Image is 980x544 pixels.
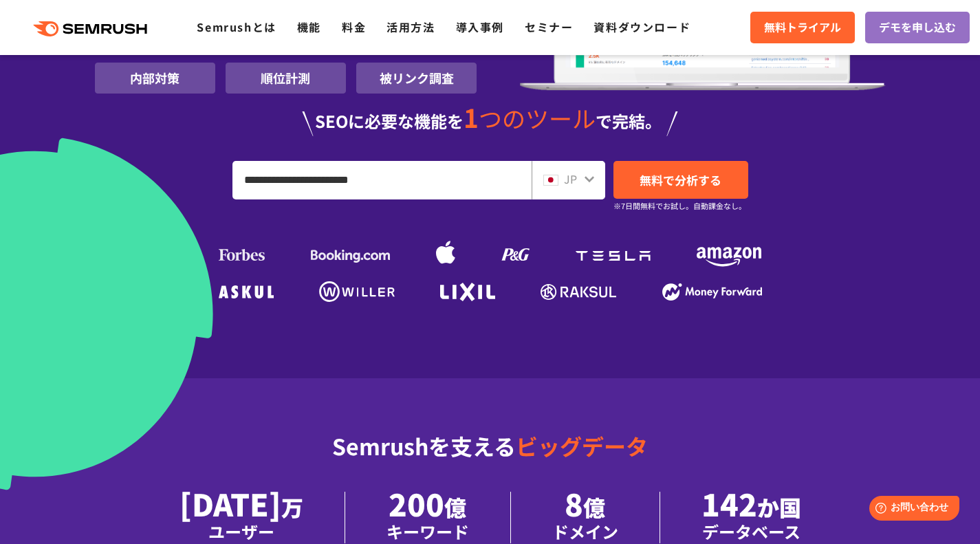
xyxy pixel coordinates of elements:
div: キーワード [386,519,469,543]
a: セミナー [525,19,573,35]
li: 被リンク調査 [356,63,477,94]
li: 順位計測 [226,63,346,94]
iframe: Help widget launcher [858,490,965,529]
span: ビッグデータ [516,430,648,461]
a: 機能 [297,19,321,35]
span: JP [564,171,577,187]
span: か国 [757,491,801,523]
a: 活用方法 [386,19,435,35]
span: デモを申し込む [879,19,956,36]
span: 億 [583,491,605,523]
span: 無料トライアル [764,19,841,36]
a: 料金 [342,19,366,35]
input: URL、キーワードを入力してください [233,162,531,199]
div: ドメイン [552,519,618,543]
span: つのツール [479,101,596,135]
div: データベース [701,519,801,543]
a: 導入事例 [456,19,504,35]
li: 200 [345,492,511,543]
a: 無料で分析する [613,161,748,199]
li: 142 [660,492,842,543]
span: 1 [464,98,479,135]
small: ※7日間無料でお試し。自動課金なし。 [613,199,746,213]
div: SEOに必要な機能を [95,105,886,136]
span: で完結。 [596,109,662,133]
a: デモを申し込む [865,12,970,43]
a: 資料ダウンロード [594,19,690,35]
span: 億 [444,491,466,523]
a: 無料トライアル [750,12,855,43]
li: 8 [511,492,660,543]
li: 内部対策 [95,63,215,94]
span: 無料で分析する [640,171,721,188]
div: Semrushを支える [95,422,886,492]
a: Semrushとは [197,19,276,35]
